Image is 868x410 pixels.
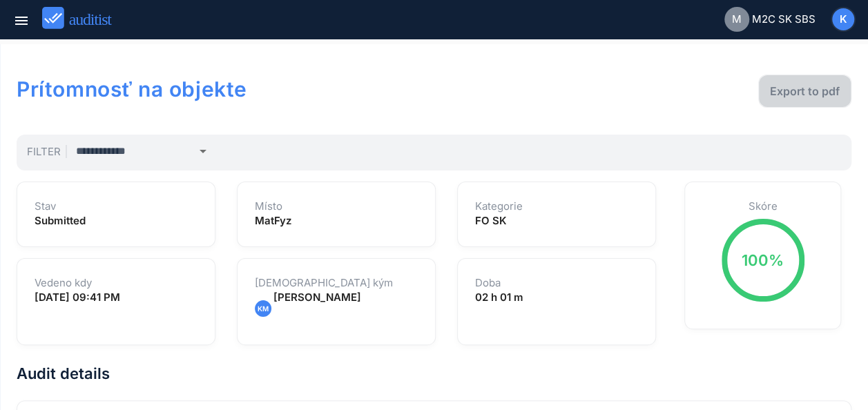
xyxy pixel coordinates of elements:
[475,276,638,290] h1: Doba
[475,199,638,213] h1: Kategorie
[255,276,418,290] h1: [DEMOGRAPHIC_DATA] kým
[13,12,30,29] i: menu
[742,249,784,271] div: 100%
[255,199,418,213] h1: Místo
[475,214,507,227] strong: FO SK
[258,301,269,316] span: KM
[702,199,823,213] h1: Skóre
[42,7,124,30] img: auditist_logo_new.svg
[35,291,120,304] strong: [DATE] 09:41 PM
[35,199,197,213] h1: Stav
[273,291,361,304] span: [PERSON_NAME]
[27,145,67,158] span: Filter
[35,276,197,290] h1: Vedeno kdy
[770,83,840,99] div: Export to pdf
[758,75,851,108] button: Export to pdf
[17,362,851,384] h2: Audit details
[195,143,211,159] i: arrow_drop_down
[35,214,86,227] strong: Submitted
[17,75,517,104] h1: Prítomnosť na objekte
[831,7,856,32] button: K
[255,214,291,227] strong: MatFyz
[475,291,523,304] strong: 02 h 01 m
[752,12,816,28] span: M2C SK SBS
[840,12,847,28] span: K
[732,12,742,28] span: M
